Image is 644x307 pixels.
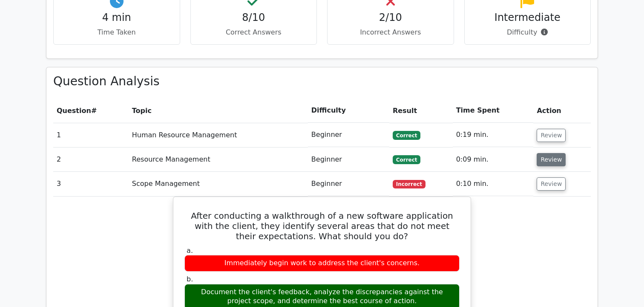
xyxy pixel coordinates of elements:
p: Difficulty [471,27,584,38]
td: Resource Management [129,148,308,172]
td: Beginner [308,123,389,147]
button: Review [537,153,566,166]
h3: Question Analysis [53,74,591,89]
td: 1 [53,123,129,147]
div: Immediately begin work to address the client's concerns. [184,255,460,272]
th: Difficulty [308,98,389,123]
span: Incorrect [393,180,425,188]
span: Correct [393,131,420,139]
p: Time Taken [60,27,173,38]
h4: 4 min [60,12,173,24]
td: 3 [53,172,129,196]
button: Review [537,129,566,142]
span: Question [57,107,91,115]
span: Correct [393,155,420,164]
td: Beginner [308,172,389,196]
th: Time Spent [453,98,534,123]
h5: After conducting a walkthrough of a new software application with the client, they identify sever... [184,211,460,241]
button: Review [537,177,566,191]
h4: 8/10 [198,12,310,24]
h4: 2/10 [334,12,447,24]
td: Scope Management [129,172,308,196]
span: b. [187,275,193,283]
th: # [53,98,129,123]
th: Action [533,98,591,123]
th: Topic [129,98,308,123]
td: 2 [53,148,129,172]
td: 0:10 min. [453,172,534,196]
th: Result [389,98,453,123]
p: Incorrect Answers [334,27,447,38]
td: Beginner [308,148,389,172]
p: Correct Answers [198,27,310,38]
span: a. [187,246,193,255]
td: 0:19 min. [453,123,534,147]
h4: Intermediate [471,12,584,24]
td: Human Resource Management [129,123,308,147]
td: 0:09 min. [453,148,534,172]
